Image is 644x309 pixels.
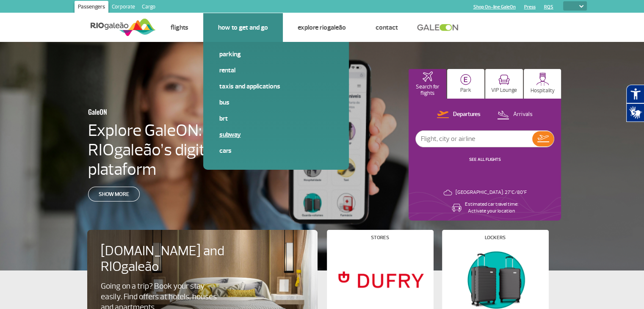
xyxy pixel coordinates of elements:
a: Shop On-line GaleOn [473,4,516,10]
p: Park [460,87,471,94]
a: Passengers [75,1,108,14]
p: Estimated car travel time: Activate your location [465,201,518,215]
p: [GEOGRAPHIC_DATA]: 27°C/80°F [456,189,527,196]
h3: GaleON [88,103,229,121]
img: vipRoom.svg [498,74,510,85]
button: Arrivals [495,109,535,120]
a: Corporate [108,1,138,14]
img: airplaneHomeActive.svg [423,72,433,82]
img: carParkingHome.svg [460,74,471,85]
a: SEE ALL FLIGHTS [469,157,501,162]
a: Rental [219,66,333,75]
p: Hospitality [531,88,555,94]
button: Park [447,69,485,99]
a: How to get and go [218,23,268,32]
a: BRT [219,114,333,123]
input: Flight, city or airline [416,131,532,147]
h4: Stores [371,235,389,240]
button: Search for flights [409,69,446,99]
h4: Lockers [485,235,506,240]
a: Subway [219,130,333,139]
button: SEE ALL FLIGHTS [467,156,503,163]
a: Cars [219,146,333,155]
a: Bus [219,98,333,107]
a: Show more [88,187,140,201]
button: Abrir recursos assistivos. [626,85,644,103]
p: Search for flights [413,84,442,97]
a: Flights [171,23,188,32]
h4: [DOMAIN_NAME] and RIOgaleão [101,243,235,275]
a: RQS [544,4,553,10]
button: VIP Lounge [485,69,523,99]
div: Plugin de acessibilidade da Hand Talk. [626,85,644,122]
a: Parking [219,50,333,59]
a: Contact [376,23,398,32]
a: Taxis and applications [219,82,333,91]
p: VIP Lounge [491,87,517,94]
img: hospitality.svg [536,72,549,86]
a: Cargo [138,1,159,14]
p: Arrivals [513,110,533,119]
p: Departures [453,110,481,119]
button: Departures [434,109,483,120]
a: Explore RIOgaleão [298,23,346,32]
button: Abrir tradutor de língua de sinais. [626,103,644,122]
button: Hospitality [524,69,561,99]
a: Press [524,4,536,10]
h4: Explore GaleON: RIOgaleão’s digital plataform [88,121,271,179]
